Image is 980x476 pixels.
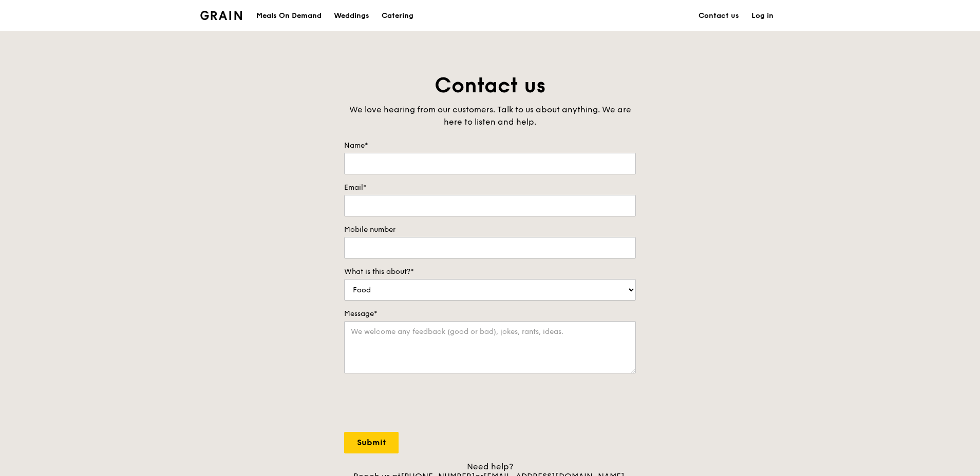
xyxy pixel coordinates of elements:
label: Name* [344,141,636,151]
h1: Contact us [344,72,636,100]
input: Submit [344,432,399,453]
div: Meals On Demand [256,1,322,31]
label: What is this about?* [344,267,636,277]
label: Message* [344,309,636,319]
div: Weddings [334,1,369,31]
div: We love hearing from our customers. Talk to us about anything. We are here to listen and help. [344,104,636,128]
div: Catering [382,1,413,31]
a: Log in [745,1,780,31]
label: Mobile number [344,225,636,235]
a: Catering [375,1,420,31]
iframe: reCAPTCHA [344,384,500,424]
a: Weddings [328,1,375,31]
img: Grain [200,11,242,20]
a: Contact us [692,1,745,31]
label: Email* [344,183,636,193]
